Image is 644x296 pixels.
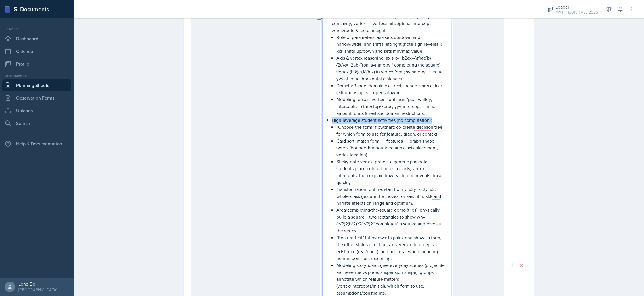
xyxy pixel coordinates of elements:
[2,26,71,32] div: Leader
[18,281,57,287] div: Long Do
[332,13,446,34] p: Forms & best uses: standard → yyy-intercept & quick concavity; vertex → vertex/shift/optima; inte...
[332,117,446,124] p: High-leverage student activities (no computation):
[2,105,71,116] a: Uploads
[2,117,71,129] a: Search
[336,82,446,96] p: Domain/Range: domain = all reals; range starts at kkk (≥ if opens up, ≤ if opens down).
[336,158,446,186] p: Sticky-note vertex: project a generic parabola; students place colored notes for axis, vertex, in...
[336,34,446,54] p: Role of parameters: aaa sets up/down and narrow/wide; hhh shifts left/right (note sign reversal);...
[2,73,71,78] div: Documents
[336,54,446,82] p: Axis & vertex reasoning: axis x=−b2ax=-\tfrac{b}{2a}x=−2ab​ (from symmetry / completing the squar...
[2,138,71,149] div: Help & Documentation
[2,33,71,44] a: Dashboard
[18,287,57,293] div: [GEOGRAPHIC_DATA]
[2,58,71,70] a: Profile
[2,79,71,91] a: Planning Sheets
[2,92,71,104] a: Observation Forms
[336,206,446,234] p: Area/completing-the-square demo (tiles): physically build a square + two rectangles to show why (...
[336,96,446,117] p: Modeling lenses: vertex = optimum/peak/valley; intercepts = start/stop/zeros; yyy-intercept = ini...
[2,45,71,57] a: Calendar
[336,186,446,206] p: Transformation routine: start from y=x2y=x^2y=x2; whole-class gesture the moves for aaa, hhh, kkk...
[555,3,598,10] div: Leader
[336,234,446,262] p: “Feature first” interviews: in pairs, one shows a form, the other states direction, axis, vertex,...
[336,137,446,158] p: Card sort: match form ↔ features ↔ graph shape words (bounded/unbounded arms, axis placement, ver...
[336,124,446,137] p: “Choose-the-form” flowchart: co-create decision tree for which form to use for feature, graph, or...
[555,9,598,15] div: MATH 1301 / FALL 2025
